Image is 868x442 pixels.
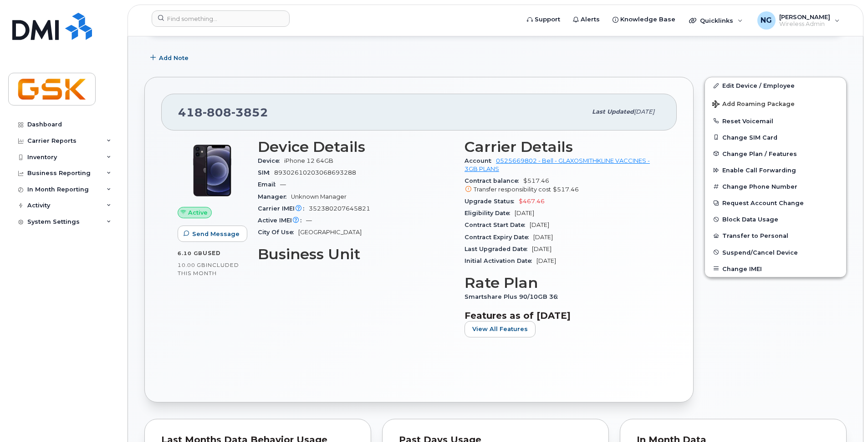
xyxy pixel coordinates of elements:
[465,257,536,264] span: Initial Activation Date
[178,105,268,119] span: 418
[553,186,579,193] span: $517.46
[705,227,846,244] button: Transfer to Personal
[606,10,682,29] a: Knowledge Base
[712,100,795,109] span: Add Roaming Package
[258,139,454,155] h3: Device Details
[258,181,280,188] span: Email
[465,139,660,155] h3: Carrier Details
[722,167,796,174] span: Enable Call Forwarding
[465,177,660,194] span: $517.46
[280,181,286,188] span: —
[465,246,532,252] span: Last Upgraded Date
[284,157,333,164] span: iPhone 12 64GB
[474,186,551,193] span: Transfer responsibility cost
[705,129,846,146] button: Change SIM Card
[533,234,553,241] span: [DATE]
[258,157,284,164] span: Device
[274,169,356,176] span: 89302610203068693288
[178,262,206,268] span: 10.00 GB
[705,244,846,261] button: Suspend/Cancel Device
[203,250,221,256] span: used
[258,217,306,224] span: Active IMEI
[298,229,362,236] span: [GEOGRAPHIC_DATA]
[751,11,846,30] div: Nicolas Girard-Gagnon
[178,226,247,242] button: Send Message
[152,10,290,27] input: Find something...
[620,15,675,24] span: Knowledge Base
[258,169,274,176] span: SIM
[465,275,660,291] h3: Rate Plan
[258,246,454,262] h3: Business Unit
[515,210,534,216] span: [DATE]
[178,261,239,276] span: included this month
[519,198,545,205] span: $467.46
[705,211,846,227] button: Block Data Usage
[188,208,208,217] span: Active
[705,146,846,162] button: Change Plan / Features
[722,249,798,256] span: Suspend/Cancel Device
[581,15,600,24] span: Alerts
[258,205,309,212] span: Carrier IMEI
[530,221,549,228] span: [DATE]
[535,15,560,24] span: Support
[465,310,660,321] h3: Features as of [DATE]
[592,108,634,115] span: Last updated
[144,50,196,66] button: Add Note
[705,113,846,129] button: Reset Voicemail
[192,230,240,238] span: Send Message
[159,54,189,62] span: Add Note
[465,157,496,164] span: Account
[634,108,654,115] span: [DATE]
[567,10,606,29] a: Alerts
[722,150,797,157] span: Change Plan / Features
[536,257,556,264] span: [DATE]
[779,13,830,20] span: [PERSON_NAME]
[291,193,347,200] span: Unknown Manager
[532,246,551,252] span: [DATE]
[465,293,562,300] span: Smartshare Plus 90/10GB 36
[185,143,240,198] img: iPhone_12.jpg
[465,321,536,337] button: View All Features
[203,105,231,119] span: 808
[472,325,528,333] span: View All Features
[705,195,846,211] button: Request Account Change
[683,11,749,30] div: Quicklinks
[761,15,772,26] span: NG
[258,193,291,200] span: Manager
[465,177,523,184] span: Contract balance
[178,250,203,256] span: 6.10 GB
[465,234,533,241] span: Contract Expiry Date
[705,261,846,277] button: Change IMEI
[465,157,650,172] a: 0525669802 - Bell - GLAXOSMITHKLINE VACCINES - 3GB PLANS
[705,77,846,94] a: Edit Device / Employee
[465,198,519,205] span: Upgrade Status
[465,210,515,216] span: Eligibility Date
[231,105,268,119] span: 3852
[258,229,298,236] span: City Of Use
[465,221,530,228] span: Contract Start Date
[779,20,830,28] span: Wireless Admin
[705,94,846,113] button: Add Roaming Package
[309,205,370,212] span: 352380207645821
[700,17,733,24] span: Quicklinks
[705,162,846,178] button: Enable Call Forwarding
[306,217,312,224] span: —
[705,178,846,195] button: Change Phone Number
[521,10,567,29] a: Support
